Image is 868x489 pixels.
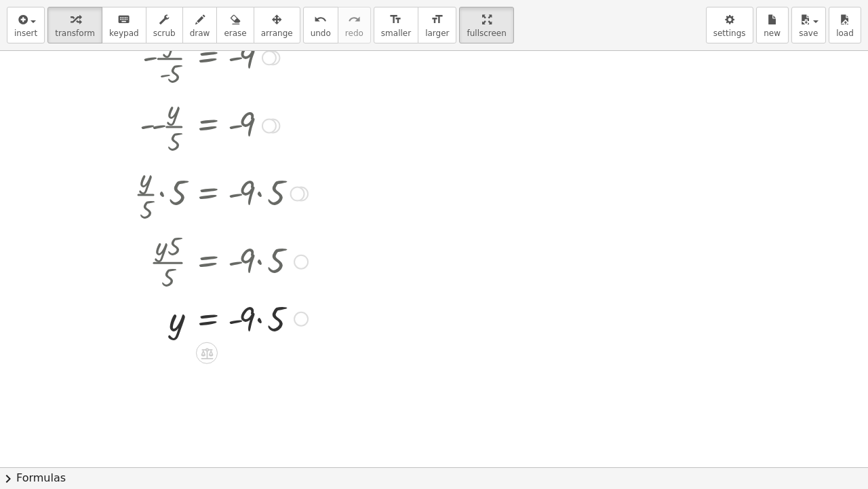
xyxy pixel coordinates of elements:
button: undoundo [303,7,338,43]
i: keyboard [117,12,130,28]
span: redo [345,29,363,38]
span: arrange [261,29,293,38]
button: transform [47,7,102,43]
button: keyboardkeypad [102,7,146,43]
button: new [756,7,789,43]
span: larger [425,29,449,38]
i: undo [314,12,327,28]
button: save [791,7,826,43]
span: transform [55,29,95,38]
span: keypad [109,29,139,38]
span: load [836,29,854,38]
span: settings [713,29,746,38]
span: fullscreen [467,29,506,38]
span: draw [190,29,210,38]
button: format_sizesmaller [374,7,418,43]
span: new [764,29,781,38]
button: redoredo [338,7,371,43]
button: fullscreen [459,7,513,43]
button: erase [216,7,254,43]
i: format_size [431,12,443,28]
button: scrub [146,7,183,43]
i: redo [348,12,361,28]
button: draw [182,7,218,43]
div: Apply the same math to both sides of the equation [196,342,218,364]
button: format_sizelarger [418,7,456,43]
span: save [799,29,818,38]
button: arrange [254,7,300,43]
span: scrub [153,29,176,38]
span: smaller [381,29,411,38]
button: settings [706,7,753,43]
span: erase [224,29,246,38]
span: undo [311,29,331,38]
span: insert [14,29,37,38]
button: insert [7,7,45,43]
i: format_size [389,12,402,28]
button: load [829,7,861,43]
